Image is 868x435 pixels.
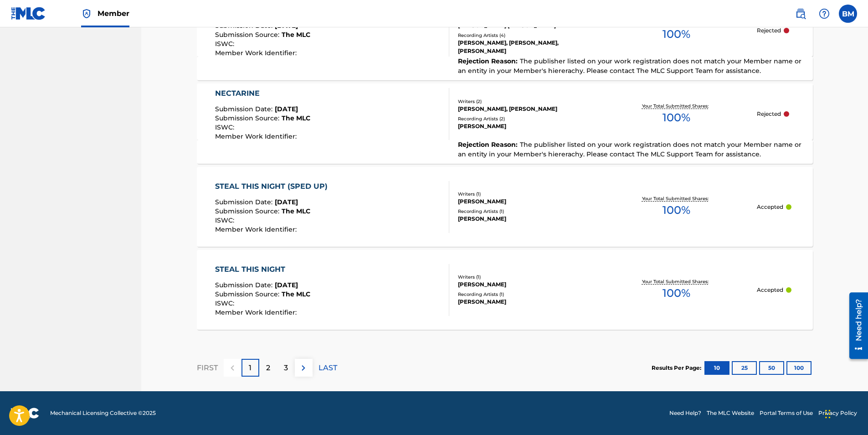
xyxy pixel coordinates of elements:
[215,281,275,289] span: Submission Date :
[669,409,701,417] a: Need Help?
[275,198,298,206] span: [DATE]
[11,7,46,20] img: MLC Logo
[759,361,784,375] button: 50
[284,362,288,373] p: 3
[458,191,596,197] div: Writers ( 1 )
[197,250,813,330] a: STEAL THIS NIGHTSubmission Date:[DATE]Submission Source:The MLCISWC:Member Work Identifier:Writer...
[249,362,252,373] p: 1
[822,391,868,435] iframe: Chat Widget
[275,281,298,289] span: [DATE]
[215,299,236,307] span: ISWC :
[215,181,332,192] div: STEAL THIS NIGHT (SPED UP)
[825,400,831,428] div: Drag
[757,110,781,118] p: Rejected
[642,278,711,285] p: Your Total Submitted Shares:
[458,280,596,289] div: [PERSON_NAME]
[458,197,596,206] div: [PERSON_NAME]
[458,291,596,298] div: Recording Artists ( 1 )
[215,308,299,316] span: Member Work Identifier :
[791,5,810,23] a: Public Search
[81,8,92,19] img: Top Rightsholder
[663,26,690,42] span: 100 %
[757,286,783,294] p: Accepted
[732,361,757,375] button: 25
[282,207,310,215] span: The MLC
[663,202,690,218] span: 100 %
[215,49,299,57] span: Member Work Identifier :
[839,5,857,23] div: User Menu
[458,57,801,75] span: The publisher listed on your work registration does not match your Member name or an entity in yo...
[652,364,704,372] p: Results Per Page:
[458,140,520,149] span: Rejection Reason :
[98,8,129,19] span: Member
[215,88,310,99] div: NECTARINE
[215,31,282,39] span: Submission Source :
[298,362,309,373] img: right
[458,39,596,55] div: [PERSON_NAME], [PERSON_NAME], [PERSON_NAME]
[197,83,813,164] a: NECTARINESubmission Date:[DATE]Submission Source:The MLCISWC:Member Work Identifier:Writers (2)[P...
[266,362,270,373] p: 2
[215,225,299,233] span: Member Work Identifier :
[458,57,520,65] span: Rejection Reason :
[757,26,781,35] p: Rejected
[818,409,857,417] a: Privacy Policy
[458,208,596,215] div: Recording Artists ( 1 )
[458,215,596,223] div: [PERSON_NAME]
[197,362,218,373] p: FIRST
[458,298,596,306] div: [PERSON_NAME]
[663,285,690,301] span: 100 %
[275,105,298,113] span: [DATE]
[215,198,275,206] span: Submission Date :
[786,361,812,375] button: 100
[215,123,236,131] span: ISWC :
[458,98,596,105] div: Writers ( 2 )
[215,207,282,215] span: Submission Source :
[215,132,299,140] span: Member Work Identifier :
[707,409,754,417] a: The MLC Website
[760,409,813,417] a: Portal Terms of Use
[815,5,833,23] div: Help
[215,114,282,122] span: Submission Source :
[642,103,711,109] p: Your Total Submitted Shares:
[458,115,596,122] div: Recording Artists ( 2 )
[704,361,729,375] button: 10
[458,105,596,113] div: [PERSON_NAME], [PERSON_NAME]
[215,216,236,224] span: ISWC :
[50,409,156,417] span: Mechanical Licensing Collective © 2025
[458,140,801,158] span: The publisher listed on your work registration does not match your Member name or an entity in yo...
[215,40,236,48] span: ISWC :
[215,105,275,113] span: Submission Date :
[282,31,310,39] span: The MLC
[197,167,813,247] a: STEAL THIS NIGHT (SPED UP)Submission Date:[DATE]Submission Source:The MLCISWC:Member Work Identif...
[215,264,310,275] div: STEAL THIS NIGHT
[282,290,310,298] span: The MLC
[663,109,690,126] span: 100 %
[215,290,282,298] span: Submission Source :
[642,195,711,202] p: Your Total Submitted Shares:
[11,408,39,419] img: logo
[795,8,806,19] img: search
[282,114,310,122] span: The MLC
[842,289,868,362] iframe: Resource Center
[458,122,596,130] div: [PERSON_NAME]
[318,362,337,373] p: LAST
[757,203,783,211] p: Accepted
[819,8,830,19] img: help
[458,32,596,39] div: Recording Artists ( 4 )
[458,274,596,280] div: Writers ( 1 )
